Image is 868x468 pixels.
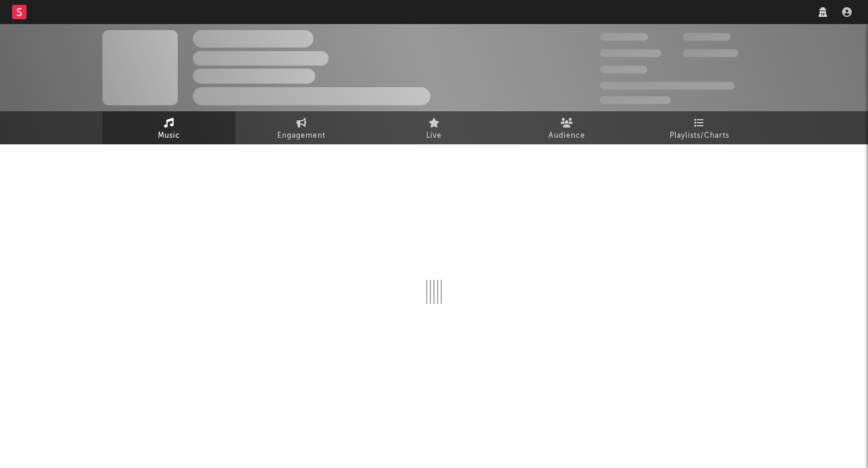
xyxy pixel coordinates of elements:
span: Playlists/Charts [670,129,729,143]
span: 50,000,000 [600,49,661,57]
span: 100,000 [683,33,731,41]
span: 1,000,000 [683,49,738,57]
a: Live [368,111,500,144]
span: 50,000,000 Monthly Listeners [600,82,735,90]
a: Audience [500,111,633,144]
span: Jump Score: 85.0 [600,96,671,104]
span: Live [426,129,442,143]
span: Music [158,129,180,143]
a: Engagement [235,111,368,144]
a: Music [102,111,235,144]
span: 300,000 [600,33,648,41]
span: 100,000 [600,66,647,73]
span: Audience [549,129,585,143]
span: Engagement [277,129,325,143]
a: Playlists/Charts [633,111,766,144]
